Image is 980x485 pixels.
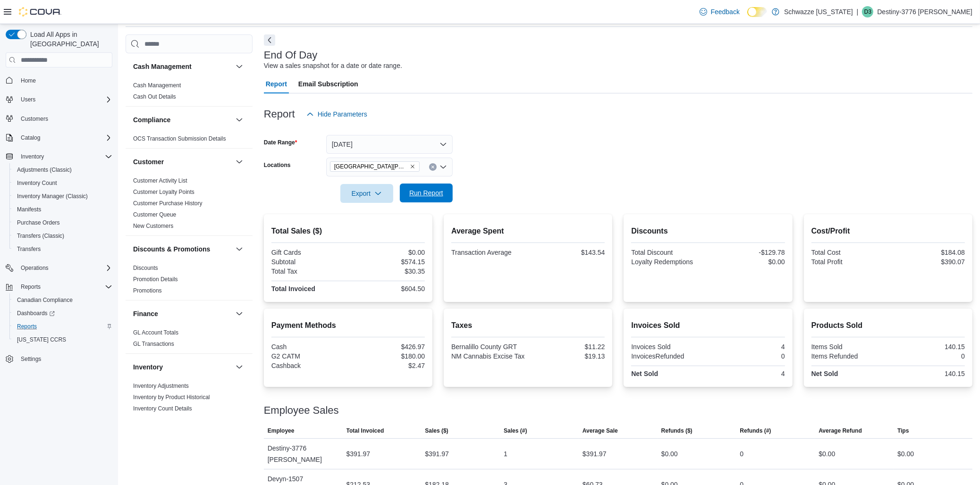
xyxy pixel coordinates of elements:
[9,242,116,256] button: Transfers
[17,296,73,304] span: Canadian Compliance
[271,249,346,256] div: Gift Cards
[13,164,76,176] a: Adjustments (Classic)
[133,276,178,283] a: Promotion Details
[271,226,425,237] h2: Total Sales ($)
[21,355,41,363] span: Settings
[264,109,295,120] h3: Report
[133,62,192,71] h3: Cash Management
[2,261,116,275] button: Operations
[811,320,965,331] h2: Products Sold
[631,352,706,360] div: InvoicesRefunded
[784,6,853,17] p: Schwazze [US_STATE]
[133,62,232,71] button: Cash Management
[429,163,437,171] button: Clear input
[133,222,173,230] span: New Customers
[17,166,72,174] span: Adjustments (Classic)
[264,161,291,169] label: Locations
[271,268,346,275] div: Total Tax
[133,264,158,272] span: Discounts
[862,6,873,17] div: Destiny-3776 Herrera
[17,232,64,240] span: Transfers (Classic)
[425,427,448,435] span: Sales ($)
[350,343,425,351] div: $426.97
[13,217,64,228] a: Purchase Orders
[631,226,785,237] h2: Discounts
[13,294,76,306] a: Canadian Compliance
[17,323,37,330] span: Reports
[13,243,44,255] a: Transfers
[17,113,52,125] a: Customers
[17,151,48,162] button: Inventory
[346,184,388,203] span: Export
[747,7,767,17] input: Dark Mode
[133,82,181,89] span: Cash Management
[346,427,384,435] span: Total Invoiced
[133,405,192,412] a: Inventory Count Details
[303,105,371,124] button: Hide Parameters
[340,184,393,203] button: Export
[9,190,116,203] button: Inventory Manager (Classic)
[133,362,163,372] h3: Inventory
[811,226,965,237] h2: Cost/Profit
[19,7,61,17] img: Cova
[811,370,838,377] strong: Net Sold
[2,131,116,144] button: Catalog
[13,217,112,228] span: Purchase Orders
[266,75,287,93] span: Report
[696,2,743,21] a: Feedback
[350,249,425,256] div: $0.00
[234,114,245,125] button: Compliance
[530,343,605,351] div: $11.22
[350,285,425,293] div: $604.50
[21,77,36,84] span: Home
[409,188,443,198] span: Run Report
[17,353,112,365] span: Settings
[350,258,425,266] div: $574.15
[133,405,192,412] span: Inventory Count Details
[133,362,232,372] button: Inventory
[890,352,965,360] div: 0
[271,320,425,331] h2: Payment Methods
[819,448,835,460] div: $0.00
[330,161,420,172] span: EV09 Montano Plaza
[133,287,162,294] span: Promotions
[133,394,210,401] a: Inventory by Product Historical
[400,184,453,202] button: Run Report
[264,50,318,61] h3: End Of Day
[271,258,346,266] div: Subtotal
[234,156,245,167] button: Customer
[21,283,41,291] span: Reports
[13,191,112,202] span: Inventory Manager (Classic)
[710,249,785,256] div: -$129.78
[133,135,226,142] a: OCS Transaction Submission Details
[133,417,212,423] a: Inventory On Hand by Package
[17,353,45,365] a: Settings
[857,6,859,17] p: |
[13,334,112,345] span: Washington CCRS
[890,249,965,256] div: $184.08
[133,244,210,254] h3: Discounts & Promotions
[133,211,176,218] a: Customer Queue
[425,448,449,460] div: $391.97
[451,352,526,360] div: NM Cannabis Excise Tax
[21,153,44,160] span: Inventory
[271,362,346,369] div: Cashback
[710,352,785,360] div: 0
[9,320,116,333] button: Reports
[2,112,116,125] button: Customers
[133,177,187,184] a: Customer Activity List
[13,321,112,332] span: Reports
[350,352,425,360] div: $180.00
[9,216,116,229] button: Purchase Orders
[740,427,771,435] span: Refunds (#)
[17,336,66,343] span: [US_STATE] CCRS
[530,249,605,256] div: $143.54
[6,69,112,390] nav: Complex example
[2,73,116,87] button: Home
[234,61,245,72] button: Cash Management
[271,343,346,351] div: Cash
[21,96,35,103] span: Users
